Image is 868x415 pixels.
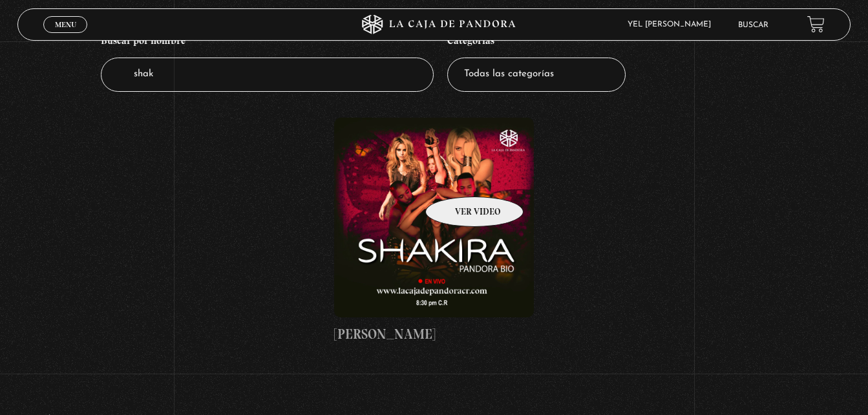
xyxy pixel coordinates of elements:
a: Buscar [738,21,768,29]
span: Cerrar [50,32,81,41]
a: [PERSON_NAME] [334,118,534,345]
h4: Buscar por nombre [101,28,434,58]
h4: [PERSON_NAME] [334,324,534,345]
a: View your shopping cart [807,16,825,33]
span: Menu [55,21,76,28]
span: Yel [PERSON_NAME] [621,21,724,28]
h4: Categorías [447,28,626,58]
